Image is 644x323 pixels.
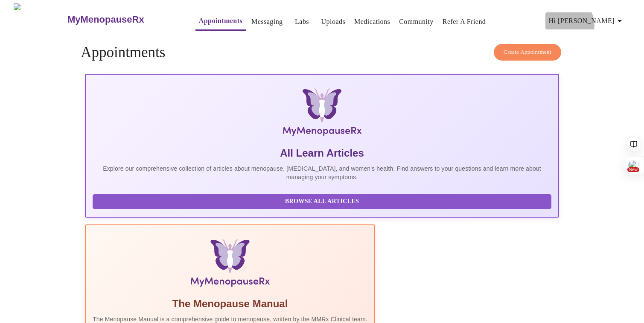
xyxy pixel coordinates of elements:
[101,196,543,207] span: Browse All Articles
[93,197,554,204] a: Browse All Articles
[67,14,144,25] h3: MyMenopauseRx
[549,15,625,27] span: Hi [PERSON_NAME]
[248,13,286,30] button: Messaging
[443,16,486,28] a: Refer a Friend
[66,5,178,35] a: MyMenopauseRx
[136,239,323,290] img: Menopause Manual
[199,15,242,27] a: Appointments
[14,3,66,35] img: MyMenopauseRx Logo
[318,13,349,30] button: Uploads
[295,16,309,28] a: Labs
[93,164,551,181] p: Explore our comprehensive collection of articles about menopause, [MEDICAL_DATA], and women's hea...
[504,47,551,57] span: Create Appointment
[321,16,346,28] a: Uploads
[545,12,628,29] button: Hi [PERSON_NAME]
[93,146,551,160] h5: All Learn Articles
[351,13,393,30] button: Medications
[354,16,390,28] a: Medications
[93,194,551,209] button: Browse All Articles
[494,44,561,61] button: Create Appointment
[399,16,434,28] a: Community
[164,88,480,140] img: MyMenopauseRx Logo
[195,12,246,31] button: Appointments
[396,13,437,30] button: Community
[251,16,283,28] a: Messaging
[81,44,563,61] h4: Appointments
[93,297,367,311] h5: The Menopause Manual
[439,13,490,30] button: Refer a Friend
[288,13,316,30] button: Labs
